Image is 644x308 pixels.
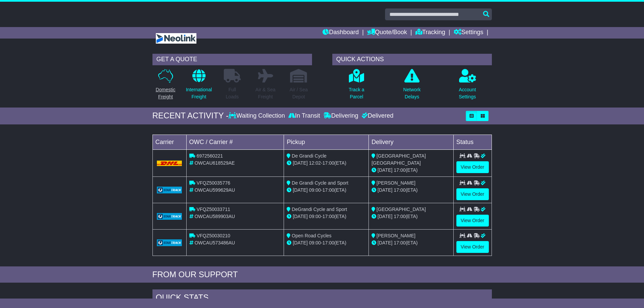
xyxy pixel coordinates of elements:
p: Air & Sea Freight [256,86,276,100]
span: [DATE] [293,214,308,219]
div: RECENT ACTIVITY - [152,111,229,121]
span: 09:00 [309,214,321,219]
img: GetCarrierServiceLogo [157,239,182,246]
div: - (ETA) [287,213,366,220]
span: [DATE] [378,240,392,245]
span: 17:00 [394,187,406,193]
img: GetCarrierServiceLogo [157,213,182,220]
div: Waiting Collection [229,112,286,120]
a: Tracking [415,27,445,39]
span: 12:02 [309,160,321,166]
span: [DATE] [293,240,308,245]
p: International Freight [186,86,212,100]
p: Full Loads [224,86,241,100]
div: - (ETA) [287,239,366,246]
span: 17:00 [323,187,334,193]
span: VFQZ50035776 [196,180,230,186]
span: [DATE] [378,214,392,219]
span: OWCAU599629AU [194,187,235,193]
div: (ETA) [372,213,451,220]
a: NetworkDelays [403,69,421,104]
span: [DATE] [378,167,392,173]
span: OWCAU573486AU [194,240,235,245]
span: VFQZ50033711 [196,207,230,212]
span: OWCAU618529AE [194,160,235,166]
span: 17:00 [394,240,406,245]
span: [GEOGRAPHIC_DATA] [GEOGRAPHIC_DATA] [372,153,426,166]
td: Delivery [368,135,453,149]
span: 09:00 [309,240,321,245]
p: Domestic Freight [156,86,175,100]
span: 17:00 [323,240,334,245]
a: View Order [456,188,489,200]
div: (ETA) [372,167,451,174]
div: Delivered [360,112,393,120]
span: De Grandi Cycle [292,153,327,159]
p: Account Settings [459,86,476,100]
div: Quick Stats [152,289,492,308]
span: 09:00 [309,187,321,193]
span: [GEOGRAPHIC_DATA] [377,207,426,212]
a: DomesticFreight [155,69,175,104]
div: - (ETA) [287,187,366,194]
span: [DATE] [293,187,308,193]
span: 6972560221 [196,153,223,159]
div: - (ETA) [287,160,366,167]
div: In Transit [287,112,322,120]
img: GetCarrierServiceLogo [157,187,182,193]
span: 17:00 [323,214,334,219]
a: Quote/Book [367,27,407,39]
a: Dashboard [323,27,359,39]
td: Status [453,135,492,149]
span: DeGrandi Cycle and Sport [292,207,347,212]
span: 17:00 [323,160,334,166]
div: GET A QUOTE [152,54,312,65]
a: Track aParcel [348,69,364,104]
td: Carrier [152,135,186,149]
span: VFQZ50030210 [196,233,230,238]
div: QUICK ACTIONS [332,54,492,65]
span: [PERSON_NAME] [377,233,415,238]
a: InternationalFreight [186,69,212,104]
a: AccountSettings [458,69,476,104]
td: OWC / Carrier # [186,135,284,149]
a: Settings [454,27,483,39]
a: View Order [456,161,489,173]
a: View Order [456,241,489,253]
span: OWCAU589903AU [194,214,235,219]
div: (ETA) [372,239,451,246]
a: View Order [456,215,489,227]
span: [PERSON_NAME] [377,180,415,186]
span: De Grandi Cycle and Sport [292,180,348,186]
div: FROM OUR SUPPORT [152,270,492,280]
td: Pickup [284,135,369,149]
div: Delivering [322,112,360,120]
span: Open Road Cycles [292,233,332,238]
img: DHL.png [157,161,182,166]
span: [DATE] [293,160,308,166]
p: Network Delays [403,86,421,100]
p: Air / Sea Depot [290,86,308,100]
span: 17:00 [394,167,406,173]
span: 17:00 [394,214,406,219]
div: (ETA) [372,187,451,194]
span: [DATE] [378,187,392,193]
p: Track a Parcel [349,86,364,100]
